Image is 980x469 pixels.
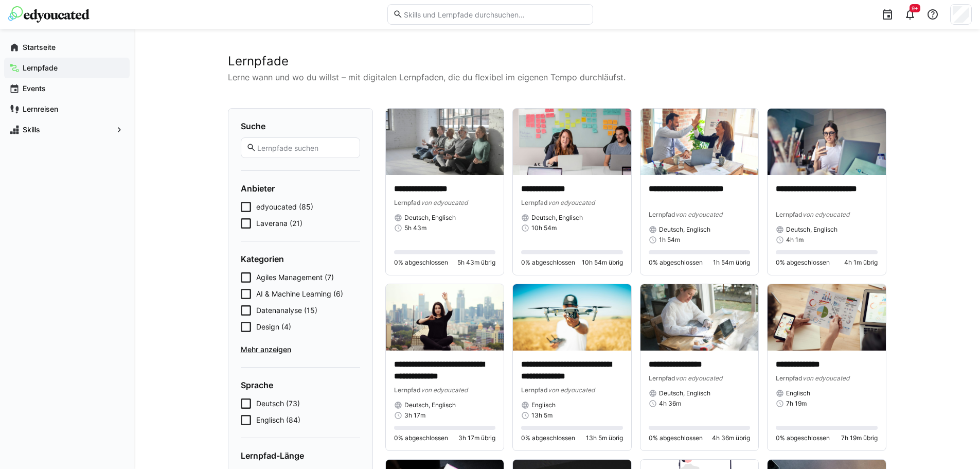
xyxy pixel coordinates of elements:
span: Lernpfad [776,374,803,382]
span: 0% abgeschlossen [649,258,703,267]
span: 9+ [912,5,918,11]
span: Deutsch, Englisch [404,401,456,409]
span: Englisch [531,401,556,409]
span: Lernpfad [521,199,548,206]
span: 4h 36m übrig [712,434,750,442]
span: Laverana (21) [256,218,302,229]
span: Lernpfad [394,386,421,394]
span: Lernpfad [521,386,548,394]
span: 1h 54m übrig [713,258,750,267]
span: 0% abgeschlossen [521,434,575,442]
img: image [386,109,504,175]
img: image [768,284,886,351]
img: image [640,109,759,175]
span: von edyoucated [803,211,849,218]
span: Englisch [786,389,810,397]
span: Deutsch, Englisch [531,214,583,222]
p: Lerne wann und wo du willst – mit digitalen Lernpfaden, die du flexibel im eigenen Tempo durchläu... [228,71,886,83]
span: 5h 43m übrig [457,258,495,267]
span: 13h 5m übrig [586,434,623,442]
span: Deutsch, Englisch [786,225,838,234]
span: 3h 17m übrig [458,434,495,442]
span: von edyoucated [548,386,595,394]
span: Agiles Management (7) [256,272,334,283]
img: image [513,284,631,351]
span: Deutsch (73) [256,398,300,409]
span: Mehr anzeigen [241,344,360,355]
span: Englisch (84) [256,415,300,425]
span: 0% abgeschlossen [394,258,448,267]
span: Lernpfad [649,374,675,382]
span: 1h 54m [659,236,680,244]
span: 5h 43m [404,224,426,232]
span: Deutsch, Englisch [404,214,456,222]
span: Deutsch, Englisch [659,225,710,234]
span: 10h 54m [531,224,557,232]
span: von edyoucated [675,374,722,382]
h4: Anbieter [241,183,360,194]
span: 7h 19m übrig [841,434,878,442]
span: 0% abgeschlossen [521,258,575,267]
img: image [386,284,504,351]
h4: Suche [241,121,360,131]
span: Lernpfad [649,211,675,218]
span: 4h 1m übrig [844,258,878,267]
span: 10h 54m übrig [582,258,623,267]
span: 7h 19m [786,399,807,408]
img: image [768,109,886,175]
input: Skills und Lernpfade durchsuchen… [403,10,587,19]
span: 0% abgeschlossen [776,434,830,442]
span: 0% abgeschlossen [394,434,448,442]
h4: Sprache [241,380,360,390]
span: 0% abgeschlossen [776,258,830,267]
span: von edyoucated [803,374,849,382]
span: von edyoucated [421,386,468,394]
h4: Lernpfad-Länge [241,450,360,461]
span: 13h 5m [531,411,553,420]
span: von edyoucated [548,199,595,206]
span: Design (4) [256,322,291,332]
span: 0% abgeschlossen [649,434,703,442]
img: image [513,109,631,175]
span: 4h 36m [659,399,681,408]
span: Lernpfad [394,199,421,206]
span: AI & Machine Learning (6) [256,289,343,299]
h4: Kategorien [241,254,360,264]
span: 4h 1m [786,236,804,244]
span: von edyoucated [421,199,468,206]
span: Lernpfad [776,211,803,218]
span: Datenanalyse (15) [256,305,317,316]
span: edyoucated (85) [256,202,313,212]
span: von edyoucated [675,211,722,218]
span: 3h 17m [404,411,425,420]
input: Lernpfade suchen [256,143,354,152]
span: Deutsch, Englisch [659,389,710,397]
img: image [640,284,759,351]
h2: Lernpfade [228,54,886,69]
